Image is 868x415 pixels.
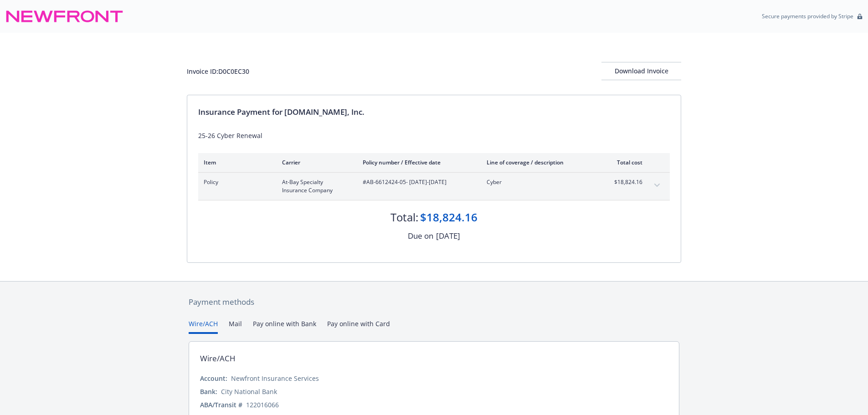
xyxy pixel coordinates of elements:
[487,159,594,166] div: Line of coverage / description
[608,159,642,166] div: Total cost
[282,178,348,195] span: At-Bay Specialty Insurance Company
[198,106,670,118] div: Insurance Payment for [DOMAIN_NAME], Inc.
[200,353,236,364] div: Wire/ACH
[221,387,277,396] div: City National Bank
[327,319,390,334] button: Pay online with Card
[601,62,681,80] button: Download Invoice
[436,230,460,242] div: [DATE]
[608,178,642,186] span: $18,824.16
[762,12,853,20] p: Secure payments provided by Stripe
[204,178,267,186] span: Policy
[487,178,594,186] span: Cyber
[408,230,433,242] div: Due on
[189,296,679,308] div: Payment methods
[231,374,319,383] div: Newfront Insurance Services
[253,319,316,334] button: Pay online with Bank
[204,159,267,166] div: Item
[187,67,249,76] div: Invoice ID: D0C0EC30
[200,400,242,410] div: ABA/Transit #
[200,387,217,396] div: Bank:
[650,178,664,193] button: expand content
[200,374,227,383] div: Account:
[198,131,670,140] div: 25-26 Cyber Renewal
[189,319,218,334] button: Wire/ACH
[363,159,472,166] div: Policy number / Effective date
[246,400,279,410] div: 122016066
[390,210,418,225] div: Total:
[282,159,348,166] div: Carrier
[229,319,242,334] button: Mail
[601,62,681,80] div: Download Invoice
[363,178,472,186] span: #AB-6612424-05 - [DATE]-[DATE]
[420,210,478,225] div: $18,824.16
[198,173,670,200] div: PolicyAt-Bay Specialty Insurance Company#AB-6612424-05- [DATE]-[DATE]Cyber$18,824.16expand content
